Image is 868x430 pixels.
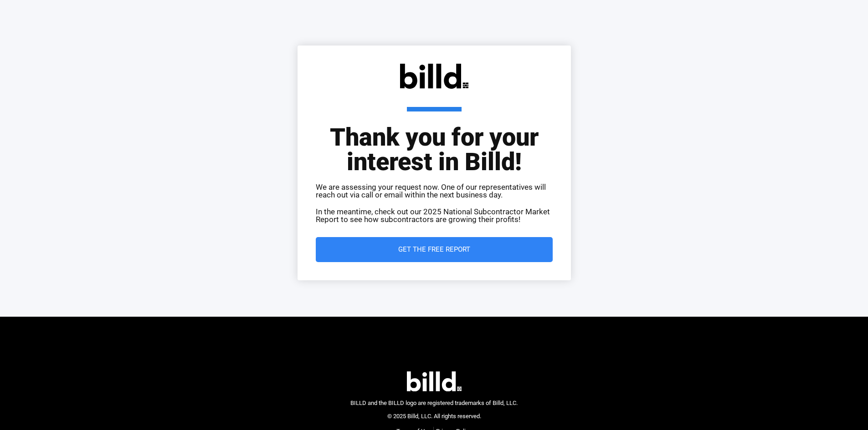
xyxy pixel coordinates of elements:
span: BILLD and the BILLD logo are registered trademarks of Billd, LLC. © 2025 Billd, LLC. All rights r... [350,400,518,420]
span: Get the Free Report [398,246,470,253]
p: In the meantime, check out our 2025 National Subcontractor Market Report to see how subcontractor... [316,208,553,223]
a: Get the Free Report [316,237,553,262]
p: We are assessing your request now. One of our representatives will reach out via call or email wi... [316,183,553,199]
h1: Thank you for your interest in Billd! [316,107,553,174]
